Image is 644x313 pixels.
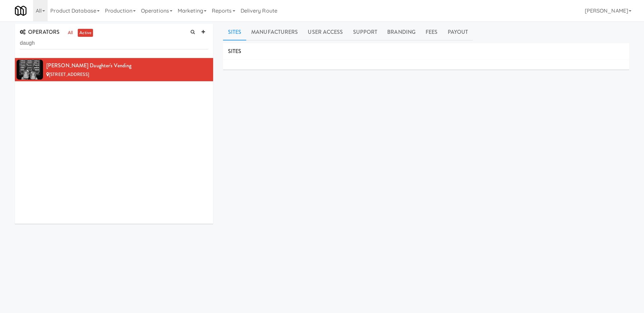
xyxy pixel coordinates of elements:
[303,24,348,40] a: User Access
[348,24,383,40] a: Support
[443,24,473,40] a: Payout
[223,24,247,40] a: Sites
[46,61,208,71] div: [PERSON_NAME] Daughter's Vending
[228,47,242,55] span: SITES
[15,5,26,17] img: Micromart
[246,24,303,40] a: Manufacturers
[20,37,208,49] input: Search Operator
[20,28,60,36] span: OPERATORS
[382,24,421,40] a: Branding
[15,58,213,81] li: [PERSON_NAME] Daughter's Vending[STREET_ADDRESS]
[49,71,89,78] span: [STREET_ADDRESS]
[78,29,93,37] a: active
[421,24,442,40] a: Fees
[66,29,74,37] a: all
